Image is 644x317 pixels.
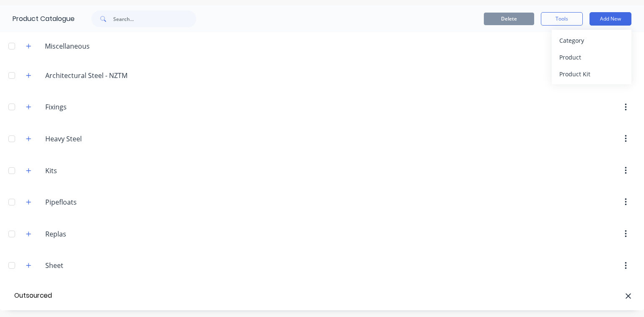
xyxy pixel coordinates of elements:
button: Product Kit [552,65,631,82]
input: Enter category name [45,229,145,239]
button: Tools [541,12,583,26]
input: Enter category name [45,166,145,176]
input: Enter category name [45,197,145,207]
button: Category [552,32,631,49]
button: Delete [484,13,534,25]
input: Enter category name [45,70,145,81]
div: Category [559,34,624,47]
input: Search... [113,10,196,27]
button: Product [552,49,631,65]
button: Add New [589,12,631,26]
input: Enter category name [45,102,145,112]
div: Product [559,51,624,63]
input: Enter category name [45,260,145,270]
div: Product Kit [559,68,624,80]
input: Enter category name [45,134,145,144]
div: Miscellaneous [38,41,96,51]
input: Enter Category Name [13,290,107,302]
